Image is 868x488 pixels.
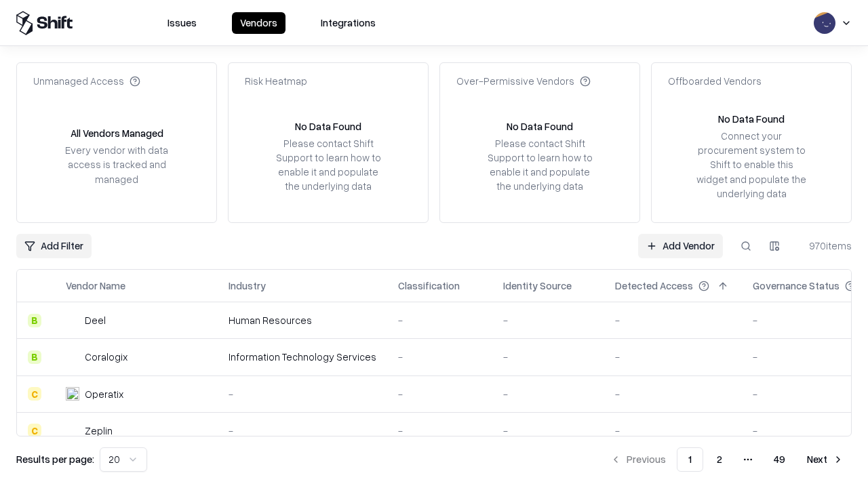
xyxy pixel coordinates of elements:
nav: pagination [602,447,852,472]
div: - [615,350,731,364]
p: Results per page: [16,452,94,466]
button: Issues [159,12,205,34]
div: - [615,424,731,438]
img: Coralogix [66,350,79,364]
div: - [615,387,731,401]
div: Identity Source [503,279,572,293]
div: - [229,387,376,401]
div: Information Technology Services [229,350,376,364]
div: - [229,424,376,438]
div: Risk Heatmap [245,74,307,88]
div: B [28,350,41,364]
button: Add Filter [16,234,92,258]
button: Vendors [232,12,285,34]
div: All Vendors Managed [71,126,163,140]
div: Offboarded Vendors [668,74,762,88]
div: Governance Status [753,279,840,293]
div: - [503,313,593,327]
div: - [503,424,593,438]
button: Next [799,447,852,472]
img: Deel [66,314,79,327]
div: Please contact Shift Support to learn how to enable it and populate the underlying data [272,136,384,194]
button: 2 [706,447,733,472]
div: - [398,424,481,438]
div: - [398,350,481,364]
button: Integrations [313,12,384,34]
div: - [398,387,481,401]
div: B [28,314,41,327]
div: Detected Access [615,279,693,293]
img: Zeplin [66,424,79,437]
div: Connect your procurement system to Shift to enable this widget and populate the underlying data [695,129,808,201]
div: Human Resources [229,313,376,327]
div: Please contact Shift Support to learn how to enable it and populate the underlying data [484,136,596,194]
div: Zeplin [85,424,113,438]
div: Industry [229,279,266,293]
div: C [28,424,41,437]
div: No Data Found [507,119,573,134]
div: Every vendor with data access is tracked and managed [60,143,173,186]
div: - [615,313,731,327]
a: Add Vendor [638,234,723,258]
div: - [503,350,593,364]
div: C [28,387,41,401]
button: 49 [763,447,796,472]
div: No Data Found [718,112,785,126]
div: Over-Permissive Vendors [456,74,591,88]
div: Coralogix [85,350,127,364]
div: Unmanaged Access [33,74,140,88]
div: 970 items [797,239,852,253]
div: No Data Found [295,119,361,134]
div: Vendor Name [66,279,125,293]
div: Operatix [85,387,123,401]
div: Deel [85,313,106,327]
button: 1 [677,447,703,472]
div: - [503,387,593,401]
img: Operatix [66,387,79,401]
div: Classification [398,279,460,293]
div: - [398,313,481,327]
